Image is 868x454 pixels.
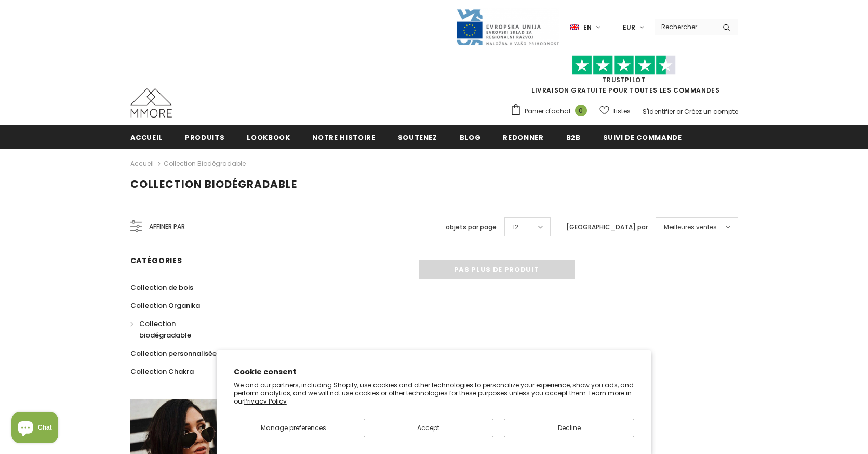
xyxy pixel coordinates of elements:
span: Manage preferences [261,423,326,432]
a: Lookbook [247,125,290,149]
span: Affiner par [149,221,185,232]
button: Decline [504,419,634,437]
span: Produits [185,133,224,142]
h2: Cookie consent [234,367,635,378]
img: Cas MMORE [130,88,172,118]
span: Meilleures ventes [664,222,717,232]
span: EUR [623,22,635,33]
inbox-online-store-chat: Shopify online store chat [8,412,61,446]
a: Notre histoire [312,125,375,149]
span: Collection biodégradable [139,319,191,340]
span: Collection personnalisée [130,348,217,358]
button: Manage preferences [234,419,353,437]
a: TrustPilot [603,75,646,84]
a: Listes [599,102,631,120]
a: Blog [460,125,481,149]
span: Notre histoire [312,133,375,142]
a: Créez un compte [684,107,738,116]
label: objets par page [446,222,497,232]
a: Produits [185,125,224,149]
span: Collection Chakra [130,367,194,377]
a: Redonner [503,125,543,149]
img: Faites confiance aux étoiles pilotes [572,55,676,75]
a: Accueil [130,158,154,170]
span: LIVRAISON GRATUITE POUR TOUTES LES COMMANDES [510,60,738,95]
a: S'identifier [643,107,675,116]
a: Javni Razpis [456,22,559,31]
span: en [583,22,592,33]
span: Suivi de commande [603,133,682,142]
span: Collection de bois [130,282,193,292]
span: 12 [513,222,518,232]
img: i-lang-1.png [570,23,579,32]
a: soutenez [398,125,437,149]
span: Collection Organika [130,301,200,310]
span: Lookbook [247,133,290,142]
a: Collection de bois [130,278,193,296]
span: or [676,107,683,116]
a: Collection biodégradable [164,159,246,168]
span: 0 [575,105,587,116]
img: Javni Razpis [456,8,559,46]
span: soutenez [398,133,437,142]
a: Collection Organika [130,296,200,315]
span: Collection biodégradable [130,177,297,191]
a: Suivi de commande [603,125,682,149]
a: B2B [566,125,581,149]
a: Collection personnalisée [130,344,217,362]
span: Redonner [503,133,543,142]
span: Listes [613,106,631,116]
span: Accueil [130,133,163,142]
label: [GEOGRAPHIC_DATA] par [566,222,648,232]
span: B2B [566,133,581,142]
span: Blog [460,133,481,142]
a: Accueil [130,125,163,149]
a: Panier d'achat 0 [510,103,592,119]
span: Catégories [130,255,182,266]
a: Collection biodégradable [130,315,228,344]
p: We and our partners, including Shopify, use cookies and other technologies to personalize your ex... [234,381,635,406]
a: Collection Chakra [130,362,194,381]
span: Panier d'achat [525,106,571,116]
input: Search Site [655,19,715,34]
button: Accept [364,419,494,437]
a: Privacy Policy [244,397,287,406]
